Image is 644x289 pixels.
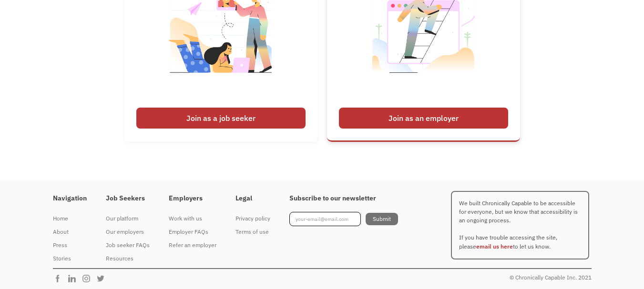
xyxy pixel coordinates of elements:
[106,252,150,265] a: Resources
[96,274,110,283] img: Chronically Capable Twitter Page
[53,194,87,203] h4: Navigation
[53,274,67,283] img: Chronically Capable Facebook Page
[510,272,592,283] div: © Chronically Capable Inc. 2021
[169,194,216,203] h4: Employers
[82,274,96,283] img: Chronically Capable Instagram Page
[169,212,216,225] a: Work with us
[53,239,87,252] a: Press
[451,191,589,259] p: We built Chronically Capable to be accessible for everyone, but we know that accessibility is an ...
[339,108,508,129] div: Join as an employer
[106,239,150,251] div: Job seeker FAQs
[235,226,270,238] div: Terms of use
[289,194,398,203] h4: Subscribe to our newsletter
[106,239,150,252] a: Job seeker FAQs
[67,274,82,283] img: Chronically Capable Linkedin Page
[169,239,216,252] a: Refer an employer
[136,108,306,129] div: Join as a job seeker
[106,253,150,264] div: Resources
[106,226,150,238] div: Our employers
[235,212,270,225] a: Privacy policy
[53,212,87,225] a: Home
[169,225,216,239] a: Employer FAQs
[235,194,270,203] h4: Legal
[106,212,150,225] a: Our platform
[169,213,216,224] div: Work with us
[235,213,270,224] div: Privacy policy
[366,213,398,225] input: Submit
[53,253,87,264] div: Stories
[476,243,513,250] a: email us here
[53,239,87,251] div: Press
[235,225,270,239] a: Terms of use
[169,226,216,238] div: Employer FAQs
[106,213,150,224] div: Our platform
[106,194,150,203] h4: Job Seekers
[106,225,150,239] a: Our employers
[53,226,87,238] div: About
[53,225,87,239] a: About
[289,212,398,226] form: Footer Newsletter
[53,213,87,224] div: Home
[289,212,361,226] input: your-email@email.com
[53,252,87,265] a: Stories
[169,239,216,251] div: Refer an employer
